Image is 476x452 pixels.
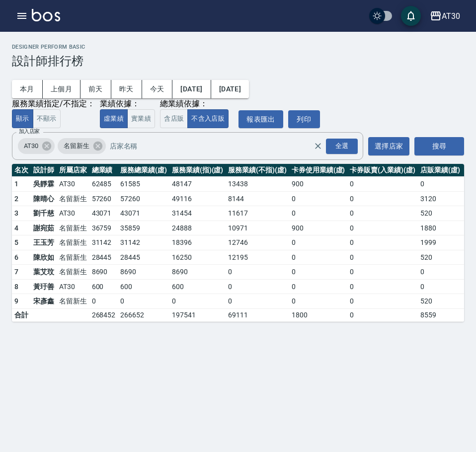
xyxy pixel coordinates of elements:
[347,308,417,321] td: 0
[89,177,118,192] td: 62485
[426,6,464,26] button: AT30
[226,250,289,265] td: 12195
[127,109,155,129] button: 實業績
[326,139,358,154] div: 全選
[14,253,18,261] span: 6
[226,191,289,206] td: 8144
[169,265,226,280] td: 8690
[289,191,348,206] td: 0
[57,177,89,192] td: AT30
[31,265,57,280] td: 葉艾玟
[226,279,289,294] td: 0
[118,235,169,250] td: 31142
[14,224,18,232] span: 4
[14,209,18,217] span: 3
[226,265,289,280] td: 0
[169,235,226,250] td: 18396
[347,250,417,265] td: 0
[89,265,118,280] td: 8690
[12,164,31,177] th: 名次
[14,195,18,203] span: 2
[347,235,417,250] td: 0
[142,80,173,98] button: 今天
[57,235,89,250] td: 名留新生
[118,308,169,321] td: 266652
[169,250,226,265] td: 16250
[118,265,169,280] td: 8690
[107,138,331,155] input: 店家名稱
[89,164,118,177] th: 總業績
[57,221,89,235] td: 名留新生
[31,250,57,265] td: 陳欣如
[89,279,118,294] td: 600
[289,164,348,177] th: 卡券使用業績(虛)
[89,191,118,206] td: 57260
[418,308,463,321] td: 8559
[238,110,283,129] a: 報表匯出
[118,294,169,309] td: 0
[18,141,44,151] span: AT30
[89,206,118,221] td: 43071
[31,206,57,221] td: 劉千慈
[226,308,289,321] td: 69111
[226,177,289,192] td: 13438
[118,177,169,192] td: 61585
[89,221,118,235] td: 36759
[418,191,463,206] td: 3120
[418,177,463,192] td: 0
[14,180,18,188] span: 1
[169,221,226,235] td: 24888
[418,221,463,235] td: 1880
[100,109,128,129] button: 虛業績
[43,80,80,98] button: 上個月
[289,265,348,280] td: 0
[118,221,169,235] td: 35859
[31,294,57,309] td: 宋彥鑫
[58,138,106,154] div: 名留新生
[12,99,95,109] div: 服務業績指定/不指定：
[18,138,55,154] div: AT30
[169,177,226,192] td: 48147
[187,109,229,129] button: 不含入店販
[33,109,61,129] button: 不顯示
[169,191,226,206] td: 49116
[57,279,89,294] td: AT30
[169,294,226,309] td: 0
[32,9,60,21] img: Logo
[324,137,360,156] button: Open
[89,294,118,309] td: 0
[289,294,348,309] td: 0
[226,221,289,235] td: 10971
[118,279,169,294] td: 600
[89,308,118,321] td: 268452
[12,44,464,50] h2: Designer Perform Basic
[31,191,57,206] td: 陳晴心
[31,279,57,294] td: 黃玗善
[100,99,155,109] div: 業績依據：
[347,265,417,280] td: 0
[418,164,463,177] th: 店販業績(虛)
[418,294,463,309] td: 520
[118,191,169,206] td: 57260
[347,206,417,221] td: 0
[289,221,348,235] td: 900
[347,294,417,309] td: 0
[418,206,463,221] td: 520
[57,206,89,221] td: AT30
[14,238,18,246] span: 5
[118,164,169,177] th: 服務總業績(虛)
[31,164,57,177] th: 設計師
[347,177,417,192] td: 0
[169,164,226,177] th: 服務業績(指)(虛)
[12,54,464,68] h3: 設計師排行榜
[289,206,348,221] td: 0
[211,80,249,98] button: [DATE]
[288,110,320,129] button: 列印
[57,164,89,177] th: 所屬店家
[31,177,57,192] td: 吳靜霖
[169,279,226,294] td: 600
[226,235,289,250] td: 12746
[226,294,289,309] td: 0
[289,235,348,250] td: 0
[57,294,89,309] td: 名留新生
